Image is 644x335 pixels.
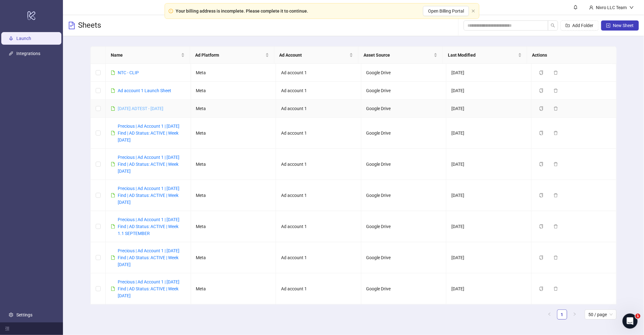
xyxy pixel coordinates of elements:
[276,273,361,304] td: Ad account 1
[539,70,544,75] span: copy
[191,242,276,273] td: Meta
[191,100,276,118] td: Meta
[539,224,544,229] span: copy
[111,287,115,291] span: file
[16,312,32,317] a: Settings
[573,5,578,9] span: bell
[118,217,179,236] a: Precious | Ad Account 1 | [DATE] Find | AD Status: ACTIVE | Week 1.1 SEPTEMBER
[539,106,544,111] span: copy
[557,310,567,320] li: 1
[545,310,555,320] button: left
[364,52,432,59] span: Asset Source
[573,312,577,316] span: right
[274,47,359,64] th: Ad Account
[589,310,613,319] span: 50 / page
[111,193,115,198] span: file
[636,314,641,319] span: 1
[361,118,447,149] td: Google Drive
[554,131,558,135] span: delete
[539,193,544,198] span: copy
[118,279,179,298] a: Precious | Ad Account 1 | [DATE] Find | AD Status: ACTIVE | Week [DATE]
[361,64,447,82] td: Google Drive
[446,82,532,100] td: [DATE]
[191,149,276,180] td: Meta
[551,23,555,28] span: search
[191,64,276,82] td: Meta
[606,23,611,28] span: plus-square
[554,224,558,229] span: delete
[118,88,171,93] a: Ad account 1 Launch Sheet
[276,211,361,242] td: Ad account 1
[361,82,447,100] td: Google Drive
[566,23,570,28] span: folder-add
[276,118,361,149] td: Ad account 1
[630,5,634,10] span: down
[16,51,40,56] a: Integrations
[111,70,115,75] span: file
[118,155,179,174] a: Precious | Ad Account 1 | [DATE] Find | AD Status: ACTIVE | Week [DATE]
[276,82,361,100] td: Ad account 1
[446,211,532,242] td: [DATE]
[361,149,447,180] td: Google Drive
[613,23,634,28] span: New Sheet
[190,47,274,64] th: Ad Platform
[554,255,558,260] span: delete
[527,47,612,64] th: Actions
[446,100,532,118] td: [DATE]
[359,47,443,64] th: Asset Source
[561,20,599,31] button: Add Folder
[118,70,139,75] a: NTC - CLIP
[446,273,532,304] td: [DATE]
[118,248,179,267] a: Precious | Ad Account 1 | [DATE] Find | AD Status: ACTIVE | Week [DATE]
[554,162,558,166] span: delete
[78,20,101,31] h3: Sheets
[554,70,558,75] span: delete
[539,131,544,135] span: copy
[361,100,447,118] td: Google Drive
[428,8,464,14] span: Open Billing Portal
[594,4,630,11] div: Nivro LLC Team
[472,9,475,13] span: close
[191,273,276,304] td: Meta
[570,310,580,320] li: Next Page
[16,36,31,41] a: Launch
[118,106,163,111] a: [DATE] ADTEST - [DATE]
[361,273,447,304] td: Google Drive
[280,52,348,59] span: Ad Account
[361,180,447,211] td: Google Drive
[106,47,190,64] th: Name
[111,255,115,260] span: file
[446,180,532,211] td: [DATE]
[191,211,276,242] td: Meta
[539,255,544,260] span: copy
[539,88,544,93] span: copy
[169,9,173,13] span: exclamation-circle
[557,310,567,319] a: 1
[545,310,555,320] li: Previous Page
[446,118,532,149] td: [DATE]
[176,8,308,14] div: Your billing address is incomplete. Please complete it to continue.
[573,23,594,28] span: Add Folder
[276,149,361,180] td: Ad account 1
[276,180,361,211] td: Ad account 1
[111,131,115,135] span: file
[548,312,551,316] span: left
[111,224,115,229] span: file
[589,5,594,10] span: user
[585,310,617,320] div: Page Size
[554,106,558,111] span: delete
[118,186,179,205] a: Precious | Ad Account 1 | [DATE] Find | AD Status: ACTIVE | Week [DATE]
[448,52,517,59] span: Last Modified
[539,162,544,166] span: copy
[276,64,361,82] td: Ad account 1
[195,52,264,59] span: Ad Platform
[446,64,532,82] td: [DATE]
[191,82,276,100] td: Meta
[111,106,115,111] span: file
[443,47,527,64] th: Last Modified
[570,310,580,320] button: right
[5,327,9,331] span: menu-fold
[68,22,76,29] span: file-text
[118,124,179,142] a: Precious | Ad Account 1 | [DATE] Find | AD Status: ACTIVE | Week [DATE]
[276,100,361,118] td: Ad account 1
